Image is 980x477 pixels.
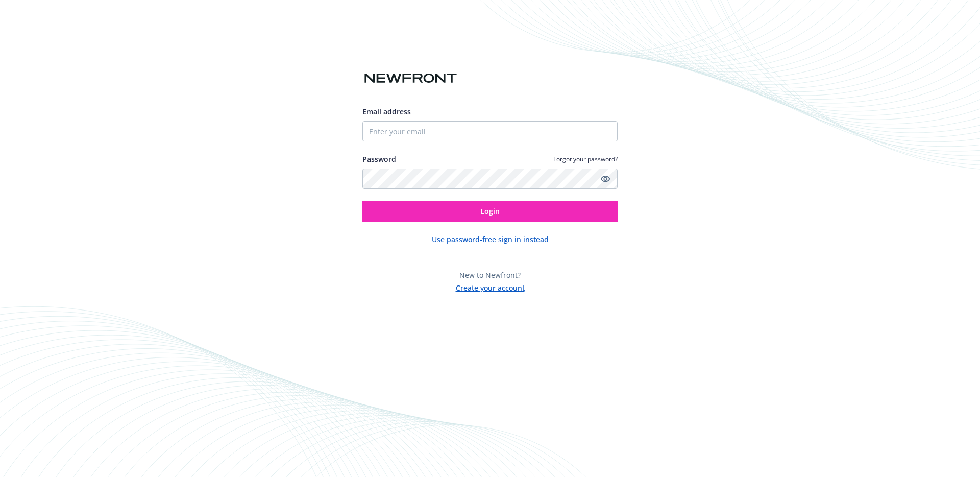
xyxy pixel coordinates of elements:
button: Login [362,201,618,222]
input: Enter your password [362,169,618,189]
input: Enter your email [362,121,618,141]
a: Forgot your password? [553,155,618,163]
button: Use password-free sign in instead [432,234,549,245]
span: Email address [362,107,411,116]
label: Password [362,154,396,164]
span: Login [480,206,500,216]
img: Newfront logo [362,69,459,87]
a: Show password [599,173,611,185]
button: Create your account [456,280,525,293]
span: New to Newfront? [459,270,521,280]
